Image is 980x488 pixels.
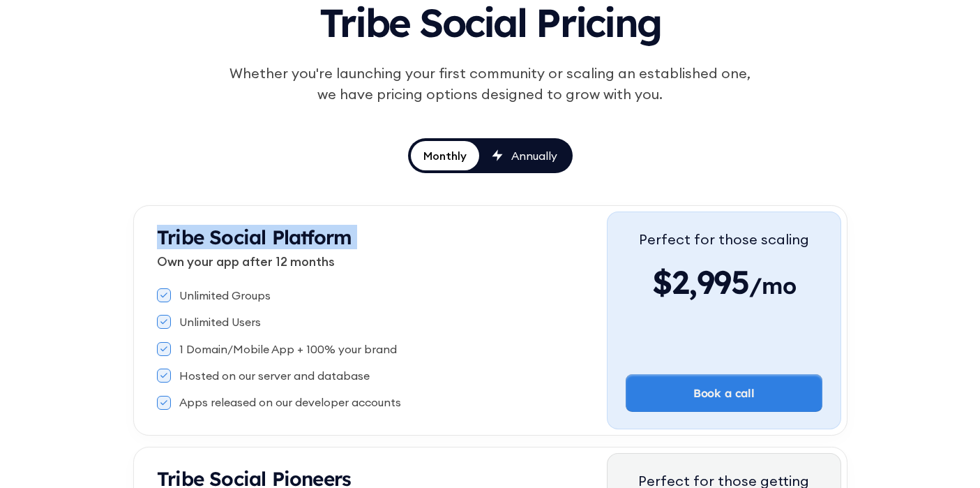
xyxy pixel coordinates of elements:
div: Perfect for those scaling [639,229,809,250]
a: Book a call [626,374,822,412]
div: Annually [511,148,557,163]
div: Monthly [423,148,467,163]
div: 1 Domain/Mobile App + 100% your brand [179,341,397,357]
div: Whether you're launching your first community or scaling an established one, we have pricing opti... [223,63,758,105]
strong: Tribe Social Platform [157,225,352,249]
div: Unlimited Users [179,314,261,330]
span: /mo [749,272,796,306]
div: Hosted on our server and database [179,368,370,383]
p: Own your app after 12 months [157,252,607,271]
div: Apps released on our developer accounts [179,394,401,410]
div: $2,995 [639,261,809,303]
div: Unlimited Groups [179,288,271,303]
